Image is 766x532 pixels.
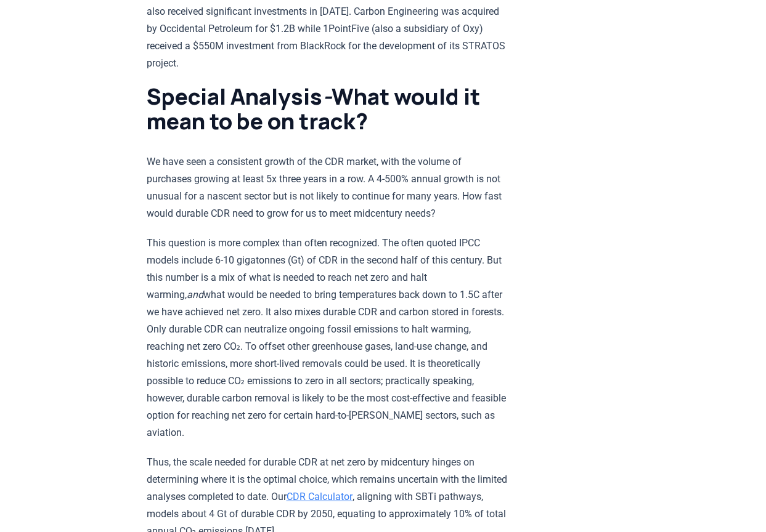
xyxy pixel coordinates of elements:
[322,81,332,111] em: -
[187,289,203,300] em: and
[147,84,507,134] h1: Special Analysis What would it mean to be on track?
[287,491,352,502] a: CDR Calculator
[147,235,507,441] p: This question is more complex than often recognized. The often quoted IPCC models include 6-10 gi...
[147,153,507,222] p: We have seen a consistent growth of the CDR market, with the volume of purchases growing at least...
